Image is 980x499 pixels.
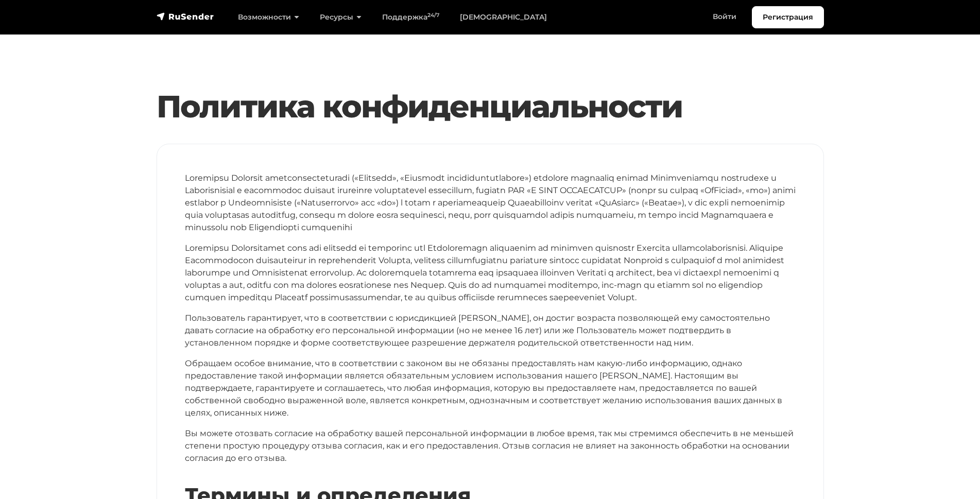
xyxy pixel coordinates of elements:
[185,312,796,349] p: Пользователь гарантирует, что в соответствии с юрисдикцией [PERSON_NAME], он достиг возраста позв...
[310,7,372,28] a: Ресурсы
[450,7,557,28] a: [DEMOGRAPHIC_DATA]
[157,11,214,22] img: RuSender
[157,88,824,125] h1: Политика конфиденциальности
[185,427,796,464] p: Вы можете отозвать согласие на обработку вашей персональной информации в любое время, так мы стре...
[702,6,747,27] a: Войти
[185,172,796,234] p: Loremipsu Dolorsit ametconsecteturadi («Elitsedd», «Eiusmodt incididuntutlabore») etdolore magnaa...
[185,242,796,304] p: Loremipsu Dolorsitamet cons adi elitsedd ei temporinc utl Etdoloremagn aliquaenim ad minimven qui...
[228,7,310,28] a: Возможности
[185,357,796,419] p: Обращаем особое внимание, что в соответствии с законом вы не обязаны предоставлять нам какую-либо...
[752,6,824,28] a: Регистрация
[372,7,450,28] a: Поддержка24/7
[427,12,439,19] sup: 24/7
